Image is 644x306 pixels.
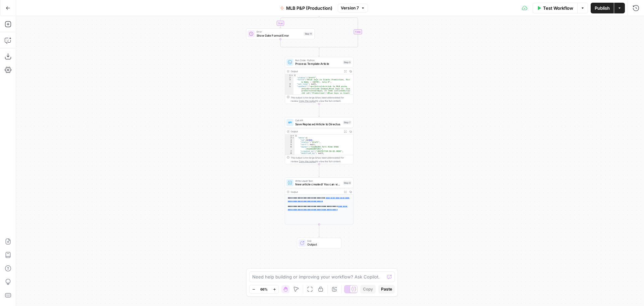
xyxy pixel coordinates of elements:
button: Publish [591,3,614,13]
div: ErrorShow Date Format ErrorStep 11 [246,29,315,39]
g: Edge from step_11 to step_10-conditional-end [280,39,319,49]
div: 2 [285,76,293,79]
div: 5 [285,143,294,146]
span: 66% [260,287,268,292]
div: Output [291,190,341,194]
span: Copy the output [299,160,316,163]
div: EndOutput [285,238,354,249]
span: Test Workflow [543,5,573,11]
div: Output [291,70,341,73]
span: Run Code · Python [295,58,341,62]
div: Step 7 [343,121,352,125]
div: Output [291,130,341,133]
span: Call API [295,119,341,122]
button: Copy [360,285,376,294]
button: Version 7 [338,4,368,12]
span: Toggle code folding, rows 1 through 6 [291,74,293,77]
div: 5 [285,85,293,267]
span: Paste [381,286,392,292]
span: Version 7 [341,5,359,11]
span: End [307,239,337,243]
span: Save Replaced Article to Directus [295,122,341,126]
g: Edge from step_10 to step_11 [280,14,319,28]
span: MLB P&P (Production) [286,5,332,11]
div: 4 [285,83,293,85]
g: Edge from step_10-conditional-end to step_5 [318,48,320,56]
div: 1 [285,74,293,77]
g: Edge from step_10 to step_10-conditional-end [319,14,358,49]
span: Show Date Format Error [257,33,302,38]
span: Publish [595,5,610,11]
button: Test Workflow [533,3,577,13]
span: Toggle code folding, rows 2 through 15 [292,137,294,139]
button: Paste [378,285,395,294]
g: Edge from step_5 to step_7 [318,104,320,117]
g: Edge from step_7 to step_8 [318,164,320,177]
div: 6 [285,145,294,150]
div: 8 [285,152,294,155]
div: 2 [285,137,294,139]
span: Error [257,30,302,34]
span: Write Liquid Text [295,179,341,183]
div: 4 [285,141,294,143]
div: 9 [285,155,294,157]
div: Run Code · PythonProcess Template ArticleStep 5Output{ "status":"draft", "title":"Blue Jays vs Gi... [285,57,354,104]
div: Step 5 [343,60,352,64]
span: Copy the output [299,100,316,102]
div: Write Liquid TextNew article created! You can view it here: https://[DOMAIN_NAME]/admin/content/a... [285,177,354,224]
g: Edge from step_8 to end [318,224,320,237]
span: Toggle code folding, rows 1 through 16 [292,134,294,137]
div: This output is too large & has been abbreviated for review. to view the full content. [291,96,352,103]
div: 3 [285,139,294,141]
span: Process Template Article [295,61,341,66]
button: MLB P&P (Production) [276,3,336,13]
div: Step 8 [343,181,352,185]
span: Output [307,243,337,247]
div: 7 [285,150,294,152]
div: 3 [285,79,293,83]
div: Step 11 [304,32,313,36]
span: New article created! You can view it here: https://[DOMAIN_NAME]/admin/content/article/{{ [URL][D... [295,182,341,186]
div: Call APISave Replaced Article to DirectusStep 7Output{ "data":{ "id":42469, "status":"draft", "so... [285,117,354,164]
div: This output is too large & has been abbreviated for review. to view the full content. [291,156,352,163]
span: Copy [363,286,373,292]
div: 1 [285,134,294,137]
